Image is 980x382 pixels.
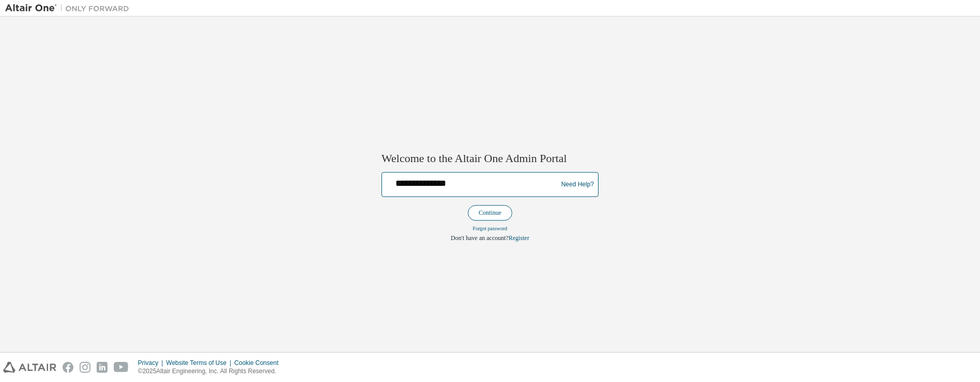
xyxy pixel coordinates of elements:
span: Don't have an account? [451,235,509,242]
p: © 2025 Altair Engineering, Inc. All Rights Reserved. [138,367,285,376]
img: youtube.svg [114,362,129,373]
img: facebook.svg [63,362,73,373]
a: Forgot password [473,226,508,232]
div: Website Terms of Use [166,359,234,367]
img: altair_logo.svg [3,362,56,373]
button: Continue [468,205,512,221]
div: Privacy [138,359,166,367]
h2: Welcome to the Altair One Admin Portal [381,151,599,166]
div: Cookie Consent [234,359,284,367]
a: Need Help? [561,184,594,185]
a: Register [509,235,529,242]
img: Altair One [5,3,134,13]
img: instagram.svg [80,362,90,373]
img: linkedin.svg [97,362,108,373]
